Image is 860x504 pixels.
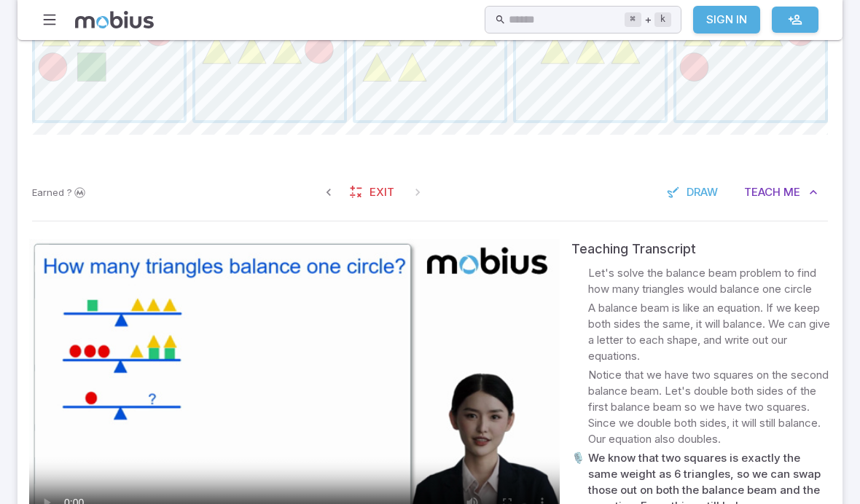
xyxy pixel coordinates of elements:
button: TeachMe [734,178,828,206]
p: Let's solve the balance beam problem to find how many triangles would balance one circle [588,265,831,297]
a: Sign In [693,6,760,34]
p: Sign In to earn Mobius dollars [32,185,87,200]
span: ? [67,185,72,200]
a: Exit [342,178,404,206]
span: Previous Question [316,179,342,205]
p: A balance beam is like an equation. If we keep both sides the same, it will balance. We can give ... [588,300,831,364]
div: + [625,11,671,28]
span: On Latest Question [404,179,431,205]
p: Notice that we have two squares on the second balance beam. Let's double both sides of the first ... [588,367,831,447]
span: Earned [32,185,64,200]
kbd: k [654,12,671,27]
span: Me [783,184,800,200]
span: Teach [744,184,781,200]
button: Draw [659,178,728,206]
kbd: ⌘ [625,12,641,27]
span: Exit [370,184,394,200]
span: Draw [687,184,718,200]
div: Teaching Transcript [571,239,831,259]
